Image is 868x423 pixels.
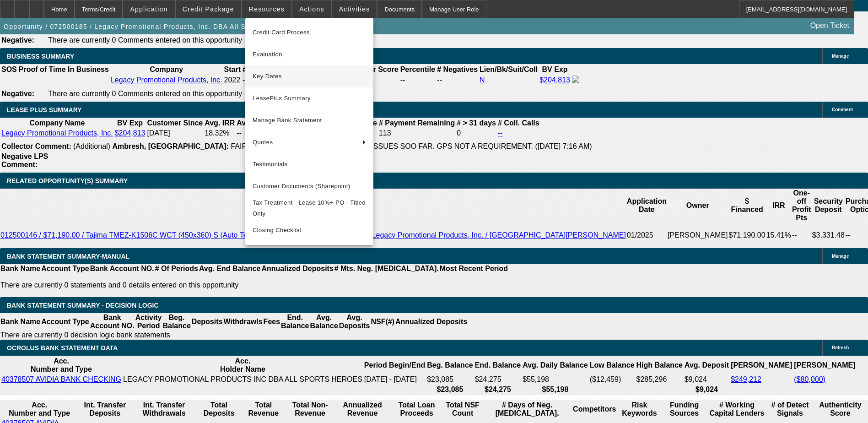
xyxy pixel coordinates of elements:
span: Manage Bank Statement [253,115,366,126]
span: Key Dates [253,71,366,82]
span: Credit Card Process [253,27,366,38]
span: Customer Documents (Sharepoint) [253,181,366,192]
span: Quotes [253,137,355,148]
span: Evaluation [253,49,366,60]
span: Closing Checklist [253,227,302,233]
span: Testimonials [253,159,366,170]
span: LeasePlus Summary [253,93,366,104]
span: Tax Treatment - Lease 10%+ PO - Titled Only [253,197,366,219]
